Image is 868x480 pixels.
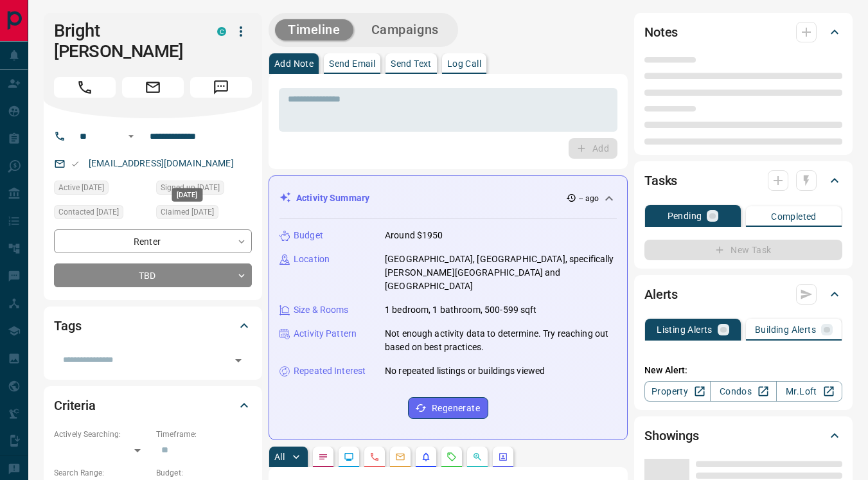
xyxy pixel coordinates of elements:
p: -- ago [579,193,599,204]
button: Timeline [275,19,353,40]
svg: Email Valid [71,159,80,168]
h2: Tasks [644,170,677,191]
div: Mon Oct 13 2025 [156,205,252,223]
h2: Showings [644,425,699,446]
svg: Calls [369,452,380,462]
h2: Tags [54,316,81,336]
p: Location [294,253,330,266]
p: Not enough activity data to determine. Try reaching out based on best practices. [385,327,617,354]
div: Mon Oct 13 2025 [156,181,252,199]
p: Completed [771,212,817,221]
a: Mr.Loft [776,381,842,402]
div: Tags [54,310,252,341]
p: Building Alerts [755,325,816,334]
span: Contacted [DATE] [58,206,119,218]
div: Showings [644,420,842,451]
p: Send Email [329,59,375,68]
svg: Opportunities [472,452,483,462]
p: Pending [668,211,702,220]
svg: Notes [318,452,328,462]
p: Activity Pattern [294,327,357,341]
p: Log Call [447,59,481,68]
button: Open [123,129,139,144]
a: Property [644,381,711,402]
span: Call [54,77,116,98]
svg: Agent Actions [498,452,508,462]
svg: Requests [447,452,457,462]
a: [EMAIL_ADDRESS][DOMAIN_NAME] [89,158,234,168]
h2: Criteria [54,395,96,416]
div: condos.ca [217,27,226,36]
div: Activity Summary-- ago [279,186,617,210]
div: Mon Oct 13 2025 [54,181,150,199]
span: Email [122,77,184,98]
button: Regenerate [408,397,488,419]
p: No repeated listings or buildings viewed [385,364,545,378]
p: Listing Alerts [657,325,713,334]
span: Claimed [DATE] [161,206,214,218]
button: Open [229,351,247,369]
span: Message [190,77,252,98]
div: Mon Oct 13 2025 [54,205,150,223]
div: Alerts [644,279,842,310]
span: Signed up [DATE] [161,181,220,194]
p: 1 bedroom, 1 bathroom, 500-599 sqft [385,303,537,317]
p: Activity Summary [296,191,369,205]
p: [GEOGRAPHIC_DATA], [GEOGRAPHIC_DATA], specifically [PERSON_NAME][GEOGRAPHIC_DATA] and [GEOGRAPHIC... [385,253,617,293]
svg: Lead Browsing Activity [344,452,354,462]
button: Campaigns [359,19,452,40]
h1: Bright [PERSON_NAME] [54,21,198,62]
p: Budget [294,229,323,242]
p: Send Text [391,59,432,68]
div: Tasks [644,165,842,196]
span: Active [DATE] [58,181,104,194]
p: Actively Searching: [54,429,150,440]
div: [DATE] [172,188,202,202]
p: Budget: [156,467,252,479]
div: TBD [54,263,252,287]
svg: Emails [395,452,405,462]
p: Size & Rooms [294,303,349,317]
p: Around $1950 [385,229,443,242]
p: Repeated Interest [294,364,366,378]
h2: Notes [644,22,678,42]
p: Search Range: [54,467,150,479]
p: Add Note [274,59,314,68]
div: Renter [54,229,252,253]
svg: Listing Alerts [421,452,431,462]
div: Notes [644,17,842,48]
h2: Alerts [644,284,678,305]
p: All [274,452,285,461]
div: Criteria [54,390,252,421]
a: Condos [710,381,776,402]
p: New Alert: [644,364,842,377]
p: Timeframe: [156,429,252,440]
